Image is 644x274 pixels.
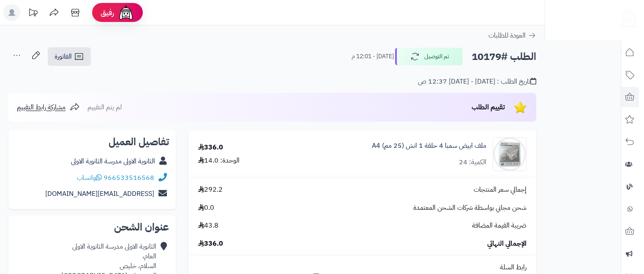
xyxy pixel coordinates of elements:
div: الوحدة: 14.0 [198,156,240,165]
img: logo [616,6,636,27]
span: مشاركة رابط التقييم [17,102,65,112]
h2: تفاصيل العميل [15,137,169,147]
div: رابط السلة [192,263,533,272]
button: تم التوصيل [395,48,463,65]
a: تحديثات المنصة [22,4,44,23]
span: 336.0 [198,239,223,249]
span: رفيق [101,8,114,18]
span: 0.0 [198,203,214,213]
div: الكمية: 24 [459,157,486,167]
span: تقييم الطلب [472,102,505,112]
a: ملف ابيض سمبا 4 حلقة 1 انش (25 مم) A4 [372,141,486,151]
span: لم يتم التقييم [87,102,122,112]
div: 336.0 [198,143,223,152]
span: ضريبة القيمة المضافة [472,221,527,231]
a: العودة للطلبات [488,30,536,41]
h2: عنوان الشحن [15,222,169,232]
a: الثانوية الاولى مدرسة الثانوية الاولى [71,156,155,166]
small: [DATE] - 12:01 م [352,52,394,61]
span: إجمالي سعر المنتجات [474,185,527,195]
h2: الطلب #10179 [472,48,536,65]
img: ai-face.png [117,4,134,21]
span: الفاتورة [55,52,72,62]
span: 43.8 [198,221,218,231]
span: العودة للطلبات [488,30,526,41]
a: واتساب [77,173,102,183]
div: تاريخ الطلب : [DATE] - [DATE] 12:37 ص [418,77,536,87]
a: [EMAIL_ADDRESS][DOMAIN_NAME] [45,189,154,199]
span: الإجمالي النهائي [487,239,527,249]
span: 292.2 [198,185,223,195]
a: 966533516568 [104,173,154,183]
a: مشاركة رابط التقييم [17,102,80,112]
a: الفاتورة [48,47,91,66]
span: شحن مجاني بواسطة شركات الشحن المعتمدة [413,203,527,213]
img: PHOTO-2020-06-09-00-29-11%20(1)-90x90.jpg [493,137,526,171]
